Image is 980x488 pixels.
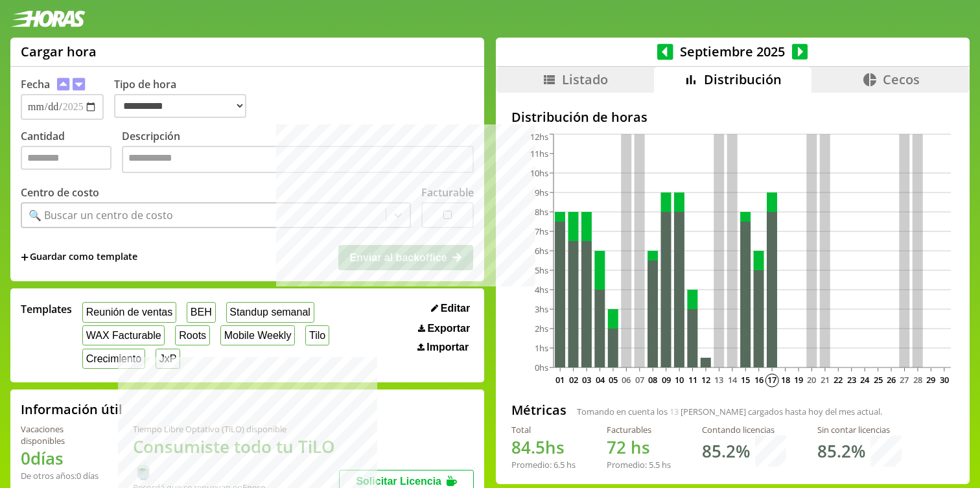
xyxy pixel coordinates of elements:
[122,146,474,173] textarea: Descripción
[860,374,870,386] text: 24
[702,424,786,436] div: Contando licencias
[29,208,173,222] div: 🔍 Buscar un centro de costo
[607,436,626,459] span: 72
[535,323,548,334] tspan: 2hs
[754,374,764,386] text: 16
[175,325,209,345] button: Roots
[535,206,548,218] tspan: 8hs
[21,146,111,170] input: Cantidad
[21,447,102,470] h1: 0 días
[554,459,565,471] span: 6.5
[414,322,474,335] button: Exportar
[595,374,605,386] text: 04
[535,264,548,276] tspan: 5hs
[187,302,216,322] button: BEH
[926,374,935,386] text: 29
[714,374,723,386] text: 13
[421,185,474,200] label: Facturable
[702,439,750,463] h1: 85.2 %
[670,406,679,417] span: 13
[913,374,922,386] text: 28
[701,374,710,386] text: 12
[535,342,548,354] tspan: 1hs
[562,71,608,88] span: Listado
[577,406,882,417] span: Tomando en cuenta los [PERSON_NAME] cargados hasta hoy del mes actual.
[568,374,577,386] text: 02
[535,187,548,198] tspan: 9hs
[607,459,671,471] div: Promedio: hs
[427,323,470,334] span: Exportar
[21,43,97,60] h1: Cargar hora
[427,302,474,315] button: Editar
[441,303,470,314] span: Editar
[21,250,137,264] span: +Guardar como template
[940,374,949,386] text: 30
[114,94,246,118] select: Tipo de hora
[530,167,548,179] tspan: 10hs
[21,250,29,264] span: +
[122,129,474,176] label: Descripción
[622,374,631,386] text: 06
[114,77,257,120] label: Tipo de hora
[133,435,340,482] h1: Consumiste todo tu TiLO 🍵
[607,424,671,436] div: Facturables
[10,10,86,27] img: logotipo
[21,129,122,176] label: Cantidad
[883,71,920,88] span: Cecos
[21,185,99,200] label: Centro de costo
[675,374,684,386] text: 10
[530,148,548,159] tspan: 11hs
[648,374,657,386] text: 08
[900,374,909,386] text: 27
[511,424,576,436] div: Total
[535,284,548,296] tspan: 4hs
[767,374,776,386] text: 17
[21,470,102,482] div: De otros años: 0 días
[535,245,548,257] tspan: 6hs
[635,374,644,386] text: 07
[535,226,548,237] tspan: 7hs
[426,342,469,353] span: Importar
[817,424,902,436] div: Sin contar licencias
[535,303,548,315] tspan: 3hs
[834,374,843,386] text: 22
[156,349,180,369] button: JxP
[649,459,660,471] span: 5.5
[609,374,618,386] text: 05
[704,71,782,88] span: Distribución
[582,374,591,386] text: 03
[21,302,72,316] span: Templates
[794,374,803,386] text: 19
[688,374,697,386] text: 11
[887,374,896,386] text: 26
[133,423,340,435] div: Tiempo Libre Optativo (TiLO) disponible
[21,77,50,91] label: Fecha
[511,108,954,126] h2: Distribución de horas
[555,374,565,386] text: 01
[673,43,792,60] span: Septiembre 2025
[511,459,576,471] div: Promedio: hs
[817,439,865,463] h1: 85.2 %
[661,374,670,386] text: 09
[226,302,314,322] button: Standup semanal
[535,362,548,373] tspan: 0hs
[821,374,830,386] text: 21
[82,325,165,345] button: WAX Facturable
[607,436,671,459] h1: hs
[741,374,750,386] text: 15
[511,436,545,459] span: 84.5
[305,325,329,345] button: Tilo
[511,401,566,419] h2: Métricas
[780,374,789,386] text: 18
[220,325,295,345] button: Mobile Weekly
[82,302,176,322] button: Reunión de ventas
[847,374,856,386] text: 23
[21,401,122,418] h2: Información útil
[728,374,738,386] text: 14
[511,436,576,459] h1: hs
[356,476,441,487] span: Solicitar Licencia
[21,423,102,447] div: Vacaciones disponibles
[530,131,548,143] tspan: 12hs
[873,374,882,386] text: 25
[807,374,816,386] text: 20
